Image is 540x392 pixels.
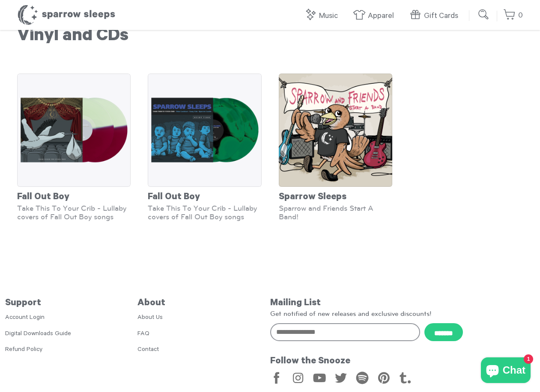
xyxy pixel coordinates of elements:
[5,298,137,309] h5: Support
[292,371,304,384] a: Instagram
[270,298,535,309] h5: Mailing List
[148,204,261,221] div: Take This To Your Crib - Lullaby covers of Fall Out Boy songs
[137,298,270,309] h5: About
[279,187,392,204] div: Sparrow Sleeps
[356,371,369,384] a: Spotify
[377,371,390,384] a: Pinterest
[409,7,462,25] a: Gift Cards
[137,331,149,338] a: FAQ
[17,27,523,48] h1: Vinyl and CDs
[313,371,326,384] a: YouTube
[279,204,392,221] div: Sparrow and Friends Start A Band!
[148,187,261,204] div: Fall Out Boy
[17,74,131,187] img: SS_FUTST_SSEXCLUSIVE_6d2c3e95-2d39-4810-a4f6-2e3a860c2b91_grande.png
[148,74,261,187] img: SS_TTTYC_GREEN_grande.png
[399,371,412,384] a: Tumblr
[334,371,347,384] a: Twitter
[5,347,42,354] a: Refund Policy
[5,331,71,338] a: Digital Downloads Guide
[475,6,492,23] input: Submit
[304,7,342,25] a: Music
[17,74,131,221] a: Fall Out Boy Take This To Your Crib - Lullaby covers of Fall Out Boy songs
[17,4,116,26] h1: Sparrow Sleeps
[270,371,283,384] a: Facebook
[503,6,523,25] a: 0
[5,315,45,321] a: Account Login
[270,309,535,318] p: Get notified of new releases and exclusive discounts!
[478,357,533,385] inbox-online-store-chat: Shopify online store chat
[17,187,131,204] div: Fall Out Boy
[137,315,163,321] a: About Us
[137,347,159,354] a: Contact
[17,204,131,221] div: Take This To Your Crib - Lullaby covers of Fall Out Boy songs
[279,74,392,187] img: SparrowAndFriends-StartABand-Cover_grande.png
[353,7,398,25] a: Apparel
[270,356,535,367] h5: Follow the Snooze
[148,74,261,221] a: Fall Out Boy Take This To Your Crib - Lullaby covers of Fall Out Boy songs
[279,74,392,221] a: Sparrow Sleeps Sparrow and Friends Start A Band!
